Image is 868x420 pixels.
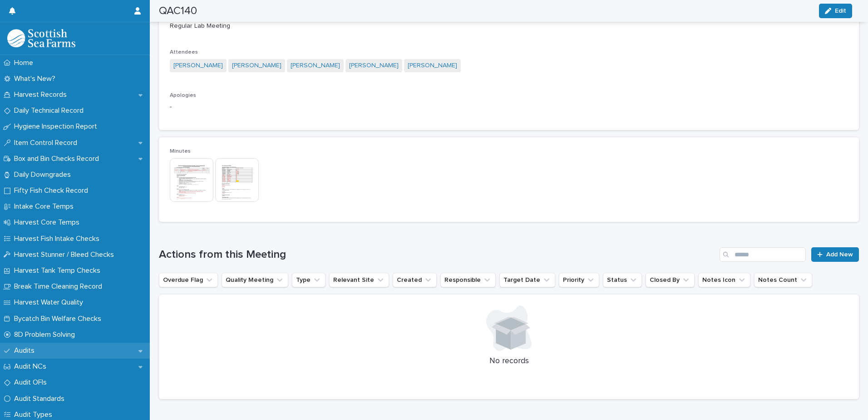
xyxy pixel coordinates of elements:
[10,298,90,307] p: Harvest Water Quality
[170,50,198,55] span: Attendees
[170,356,848,366] p: No records
[170,149,191,154] span: Minutes
[646,273,695,287] button: Closed By
[499,273,555,287] button: Target Date
[720,247,806,262] input: Search
[10,410,59,419] p: Audit Types
[603,273,642,287] button: Status
[10,170,78,179] p: Daily Downgrades
[10,315,108,323] p: Bycatch Bin Welfare Checks
[10,218,87,227] p: Harvest Core Temps
[408,61,457,70] a: [PERSON_NAME]
[10,362,54,371] p: Audit NCs
[811,247,859,262] a: Add New
[10,106,91,115] p: Daily Technical Record
[232,61,281,70] a: [PERSON_NAME]
[159,273,218,287] button: Overdue Flag
[10,139,84,147] p: Item Control Record
[349,61,399,70] a: [PERSON_NAME]
[10,378,54,387] p: Audit OFIs
[835,8,846,14] span: Edit
[826,251,853,258] span: Add New
[222,273,288,287] button: Quality Meeting
[819,4,852,18] button: Edit
[698,273,750,287] button: Notes Icon
[173,61,223,70] a: [PERSON_NAME]
[10,202,81,211] p: Intake Core Temps
[159,248,716,261] h1: Actions from this Meeting
[10,122,104,131] p: Hygiene Inspection Report
[159,5,197,18] h2: QAC140
[754,273,812,287] button: Notes Count
[10,266,108,275] p: Harvest Tank Temp Checks
[291,61,340,70] a: [PERSON_NAME]
[10,186,95,195] p: Fifty Fish Check Record
[10,59,40,67] p: Home
[440,273,496,287] button: Responsible
[292,273,325,287] button: Type
[170,21,848,31] p: Regular Lab Meeting
[170,93,196,98] span: Apologies
[10,346,42,355] p: Audits
[7,29,75,47] img: mMrefqRFQpe26GRNOUkG
[10,155,106,163] p: Box and Bin Checks Record
[10,395,72,403] p: Audit Standards
[10,330,82,339] p: 8D Problem Solving
[10,235,107,243] p: Harvest Fish Intake Checks
[329,273,389,287] button: Relevant Site
[10,75,63,83] p: What's New?
[10,282,109,291] p: Break Time Cleaning Record
[393,273,437,287] button: Created
[170,102,848,112] p: -
[10,90,74,99] p: Harvest Records
[10,250,121,259] p: Harvest Stunner / Bleed Checks
[559,273,599,287] button: Priority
